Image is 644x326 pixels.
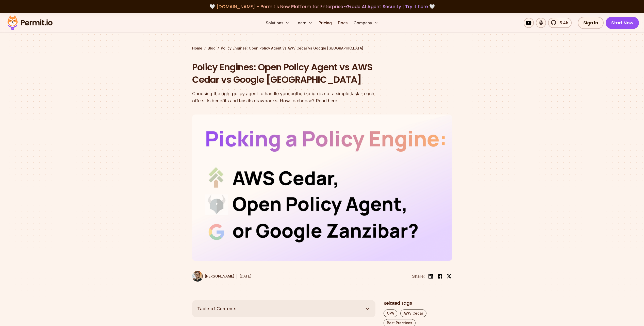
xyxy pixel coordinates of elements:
button: Learn [293,18,315,28]
div: Choosing the right policy agent to handle your authorization is not a simple task - each offers i... [192,90,387,104]
a: Docs [336,18,350,28]
img: Daniel Bass [192,271,203,282]
button: Company [352,18,380,28]
a: Blog [208,46,216,51]
a: OPA [384,309,397,317]
button: Solutions [264,18,291,28]
img: Permit logo [5,14,55,31]
img: facebook [437,273,443,279]
time: [DATE] [240,274,252,278]
div: 🤍 🤍 [12,3,632,10]
div: | [236,273,238,279]
p: [PERSON_NAME] [205,274,234,279]
img: linkedin [428,273,434,279]
span: Table of Contents [197,305,237,312]
a: 5.4k [548,18,572,28]
a: AWS Cedar [400,309,426,317]
a: Try it here [405,3,428,10]
a: Home [192,46,202,51]
a: Sign In [578,17,604,29]
button: Table of Contents [192,300,375,317]
img: twitter [447,274,452,279]
div: / / [192,46,452,51]
a: [PERSON_NAME] [192,271,234,282]
li: Share: [412,273,425,279]
img: Policy Engines: Open Policy Agent vs AWS Cedar vs Google Zanzibar [192,115,452,261]
span: [DOMAIN_NAME] - Permit's New Platform for Enterprise-Grade AI Agent Security | [216,3,428,10]
h2: Related Tags [384,300,452,306]
a: Pricing [317,18,334,28]
h1: Policy Engines: Open Policy Agent vs AWS Cedar vs Google [GEOGRAPHIC_DATA] [192,61,387,86]
a: Start Now [606,17,639,29]
span: 5.4k [557,20,568,26]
